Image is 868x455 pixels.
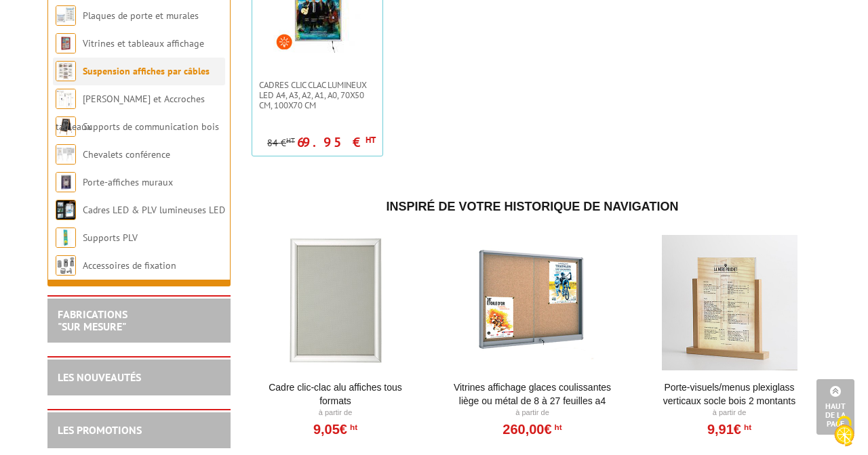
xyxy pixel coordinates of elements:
a: Vitrines affichage glaces coulissantes liège ou métal de 8 à 27 feuilles A4 [449,381,616,408]
a: [PERSON_NAME] et Accroches tableaux [56,93,205,133]
a: Suspension affiches par câbles [83,65,210,77]
img: Cookies (fenêtre modale) [827,414,861,448]
img: Accessoires de fixation [56,255,76,276]
img: Suspension affiches par câbles [56,61,76,81]
img: Supports PLV [56,227,76,248]
sup: HT [552,422,562,432]
span: Inspiré de votre historique de navigation [386,200,678,213]
a: Haut de la page [816,379,854,435]
a: Accessoires de fixation [83,259,176,272]
a: 9,91€HT [707,425,751,433]
a: Supports de communication bois [83,121,219,133]
img: Cadres LED & PLV lumineuses LED [56,200,76,220]
p: 84 € [267,138,295,148]
p: À partir de [252,408,419,418]
a: Cadre Clic-Clac Alu affiches tous formats [252,381,419,408]
a: Supports PLV [83,232,138,244]
sup: HT [347,422,357,432]
img: Chevalets conférence [56,144,76,165]
a: Porte-affiches muraux [83,176,173,188]
img: Cimaises et Accroches tableaux [56,89,76,109]
a: Vitrines et tableaux affichage [83,37,204,49]
a: Porte-Visuels/Menus Plexiglass Verticaux Socle Bois 2 Montants [646,381,813,408]
a: FABRICATIONS"Sur Mesure" [58,307,127,333]
img: Porte-affiches muraux [56,172,76,192]
span: Cadres Clic Clac lumineux LED A4, A3, A2, A1, A0, 70x50 cm, 100x70 cm [259,80,376,110]
button: Cookies (fenêtre modale) [821,409,868,455]
a: Cadres Clic Clac lumineux LED A4, A3, A2, A1, A0, 70x50 cm, 100x70 cm [252,80,382,110]
p: 69.95 € [297,138,376,146]
p: À partir de [646,408,813,418]
p: À partir de [449,408,616,418]
a: Cadres LED & PLV lumineuses LED [83,204,225,216]
a: Chevalets conférence [83,148,170,160]
a: 9,05€HT [313,425,357,433]
sup: HT [286,135,295,145]
a: 260,00€HT [502,425,561,433]
img: Vitrines et tableaux affichage [56,33,76,53]
sup: HT [366,134,376,146]
img: Plaques de porte et murales [56,5,76,26]
a: LES NOUVEAUTÉS [58,370,141,384]
a: Plaques de porte et murales [83,9,199,22]
sup: HT [741,422,751,432]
